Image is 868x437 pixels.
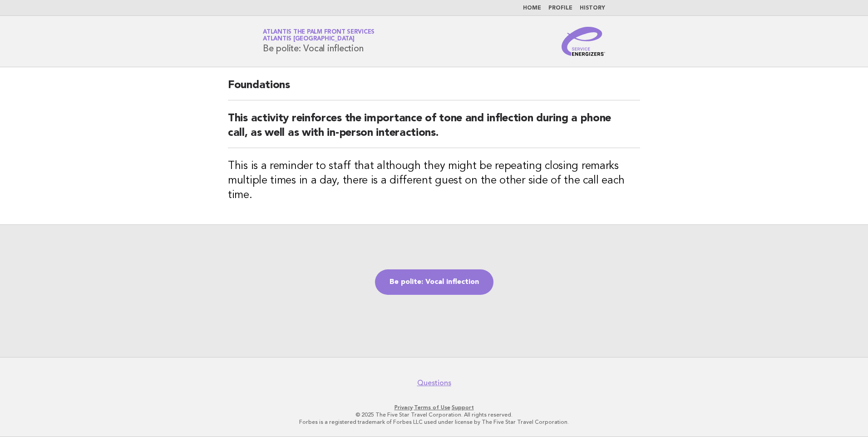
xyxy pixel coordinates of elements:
h2: Foundations [228,78,640,100]
span: Atlantis [GEOGRAPHIC_DATA] [263,36,355,42]
p: © 2025 The Five Star Travel Corporation. All rights reserved. [156,411,712,418]
a: Profile [548,5,572,11]
p: · · [156,404,712,411]
a: Be polite: Vocal inflection [375,269,493,295]
a: History [580,5,605,11]
a: Support [452,404,474,411]
a: Questions [417,378,451,387]
h2: This activity reinforces the importance of tone and inflection during a phone call, as well as wi... [228,111,640,148]
a: Home [523,5,541,11]
h1: Be polite: Vocal inflection [263,30,375,53]
a: Atlantis The Palm Front ServicesAtlantis [GEOGRAPHIC_DATA] [263,29,375,42]
a: Privacy [395,404,413,411]
p: Forbes is a registered trademark of Forbes LLC used under license by The Five Star Travel Corpora... [156,418,712,426]
img: Service Energizers [562,27,605,56]
h3: This is a reminder to staff that although they might be repeating closing remarks multiple times ... [228,159,640,203]
a: Terms of Use [414,404,450,411]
